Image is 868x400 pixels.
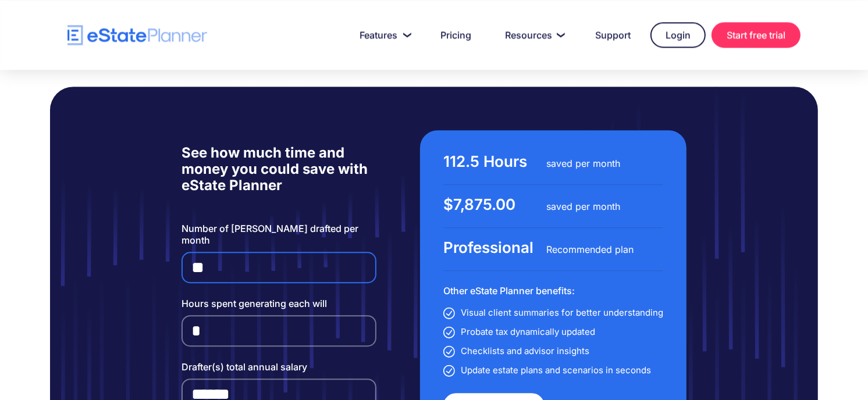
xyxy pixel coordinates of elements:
[182,223,376,246] label: Number of [PERSON_NAME] drafted per month
[346,23,421,47] a: Features
[443,197,547,213] div: $7,875.00
[443,343,663,359] li: Checklists and advisor insights
[491,23,575,47] a: Resources
[443,283,663,299] h6: Other eState Planner benefits:
[443,362,663,378] li: Update estate plans and scenarios in seconds
[182,361,376,373] label: Drafter(s) total annual salary
[712,22,801,48] a: Start free trial
[443,153,547,170] div: 112.5 Hours
[581,23,645,47] a: Support
[426,23,485,47] a: Pricing
[443,305,663,321] li: Visual client summaries for better understanding
[443,240,547,256] div: Professional
[182,298,376,309] label: Hours spent generating each will
[650,22,706,48] a: Login
[182,145,376,194] h5: See how much time and money you could save with eState Planner
[546,198,650,215] div: saved per month
[67,25,207,45] a: home
[546,155,650,172] div: saved per month
[546,241,650,258] div: Recommended plan
[443,324,663,340] li: Probate tax dynamically updated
